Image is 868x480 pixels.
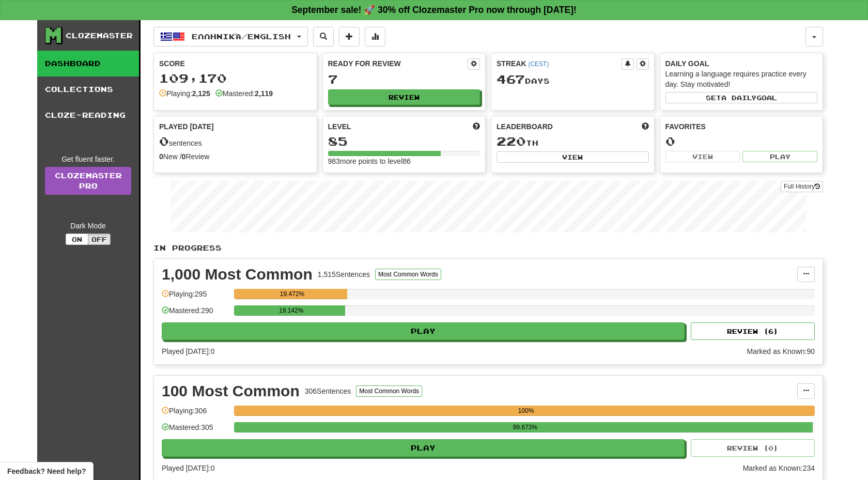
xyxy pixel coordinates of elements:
[66,30,133,41] div: Clozemaster
[162,406,229,423] div: Playing: 306
[691,322,815,340] button: Review (6)
[162,267,313,282] div: 1,000 Most Common
[665,121,818,132] div: Favorites
[192,32,291,41] span: Ελληνικά / English
[237,406,815,416] div: 100%
[45,221,131,231] div: Dark Mode
[162,289,229,306] div: Playing: 295
[37,102,139,128] a: Cloze-Reading
[159,135,312,148] div: sentences
[153,27,308,47] button: Ελληνικά/English
[162,439,685,457] button: Play
[45,154,131,164] div: Get fluent faster.
[743,463,815,473] div: Marked as Known: 234
[318,269,370,280] div: 1,515 Sentences
[215,88,273,99] div: Mastered:
[159,58,312,69] div: Score
[781,181,823,192] button: Full History
[162,305,229,322] div: Mastered: 290
[665,135,818,148] div: 0
[665,151,740,162] button: View
[339,27,360,47] button: Add sentence to collection
[742,151,817,162] button: Play
[642,121,649,132] span: This week in points, UTC
[497,72,525,86] span: 467
[153,243,823,253] p: In Progress
[88,234,111,245] button: Off
[159,134,169,148] span: 0
[356,385,422,397] button: Most Common Words
[162,422,229,439] div: Mastered: 305
[721,94,756,101] span: a daily
[182,152,186,161] strong: 0
[497,134,526,148] span: 220
[497,73,649,86] div: Day s
[665,69,818,89] div: Learning a language requires practice every day. Stay motivated!
[528,60,549,68] a: (CEST)
[497,121,553,132] span: Leaderboard
[7,466,86,476] span: Open feedback widget
[747,346,815,357] div: Marked as Known: 90
[37,76,139,102] a: Collections
[305,386,351,396] div: 306 Sentences
[192,89,210,98] strong: 2,125
[497,151,649,163] button: View
[328,156,481,166] div: 983 more points to level 86
[159,72,312,85] div: 109,170
[162,322,685,340] button: Play
[691,439,815,457] button: Review (0)
[162,347,214,355] span: Played [DATE]: 0
[45,167,131,195] a: ClozemasterPro
[66,234,88,245] button: On
[159,152,163,161] strong: 0
[497,135,649,148] div: th
[328,135,481,148] div: 85
[37,51,139,76] a: Dashboard
[291,5,577,15] strong: September sale! 🚀 30% off Clozemaster Pro now through [DATE]!
[328,121,351,132] span: Level
[665,58,818,69] div: Daily Goal
[237,289,347,299] div: 19.472%
[162,383,300,399] div: 100 Most Common
[159,151,312,162] div: New / Review
[328,73,481,86] div: 7
[328,58,468,69] div: Ready for Review
[255,89,273,98] strong: 2,119
[665,92,818,103] button: Seta dailygoal
[497,58,622,69] div: Streak
[237,305,345,316] div: 19.142%
[328,89,481,105] button: Review
[159,121,214,132] span: Played [DATE]
[473,121,480,132] span: Score more points to level up
[159,88,210,99] div: Playing:
[375,269,441,280] button: Most Common Words
[237,422,813,432] div: 99.673%
[162,464,214,472] span: Played [DATE]: 0
[365,27,385,47] button: More stats
[313,27,334,47] button: Search sentences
